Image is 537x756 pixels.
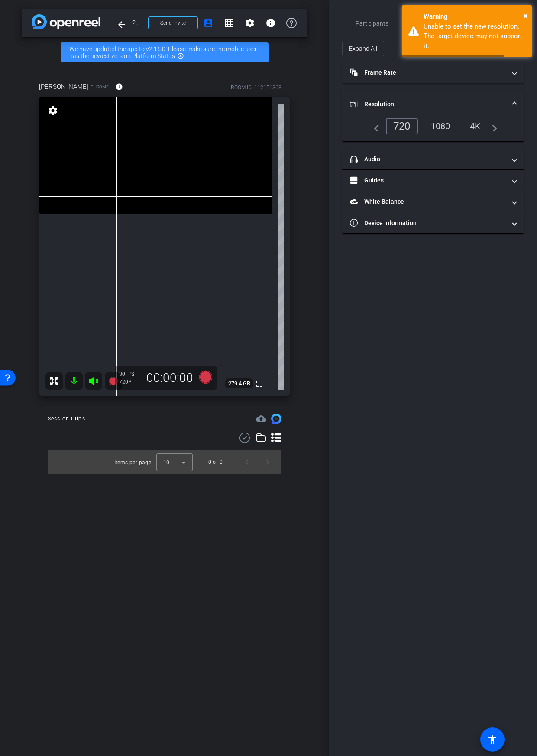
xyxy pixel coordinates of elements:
button: Expand All [342,41,384,56]
div: 0 of 0 [208,458,223,466]
div: 00:00:00 [141,371,199,385]
button: Send invite [148,16,198,29]
span: Send invite [160,20,186,26]
mat-icon: info [115,83,123,91]
mat-expansion-panel-header: Frame Rate [342,62,524,83]
div: 1080 [424,119,457,134]
mat-expansion-panel-header: Device Information [342,212,524,233]
mat-icon: navigate_next [487,121,497,131]
mat-icon: settings [47,105,59,116]
mat-icon: accessibility [487,734,498,745]
span: 2025 Franklin Family Dental [132,14,143,32]
mat-icon: info [265,18,276,28]
mat-panel-title: Device Information [350,218,506,228]
span: FPS [125,371,134,377]
div: Warning [424,12,525,22]
span: Expand All [349,40,377,57]
mat-panel-title: Audio [350,155,506,164]
div: 720P [119,378,141,385]
div: 720 [386,118,418,134]
div: Unable to set the new resolution. The target device may not support it. [424,22,525,51]
mat-icon: grid_on [224,18,234,28]
mat-panel-title: White Balance [350,197,506,206]
mat-icon: arrow_back [116,20,127,30]
div: Session Clips [48,414,85,423]
span: Chrome [91,84,109,90]
mat-icon: settings [245,18,255,28]
mat-icon: fullscreen [254,378,265,389]
div: We have updated the app to v2.15.0. Please make sure the mobile user has the newest version. [61,42,268,62]
div: 30 [119,371,141,378]
div: Resolution [342,118,524,141]
mat-icon: navigate_before [369,121,379,131]
button: Previous page [236,452,257,472]
img: app-logo [32,14,100,29]
mat-panel-title: Frame Rate [350,68,506,77]
button: Next page [257,452,278,472]
div: 4K [463,119,487,134]
mat-panel-title: Guides [350,176,506,185]
mat-expansion-panel-header: Guides [342,170,524,191]
mat-expansion-panel-header: White Balance [342,191,524,212]
div: ROOM ID: 112151368 [231,84,281,91]
span: 279.4 GB [225,378,253,389]
mat-icon: cloud_upload [256,414,266,424]
mat-icon: account_box [203,18,214,28]
div: Items per page: [114,458,153,467]
a: Platform Status [132,52,175,59]
span: Participants [356,20,388,26]
button: Close [523,9,528,22]
span: Destinations for your clips [256,414,266,424]
mat-panel-title: Resolution [350,100,506,109]
span: × [523,10,528,21]
mat-expansion-panel-header: Resolution [342,90,524,118]
mat-icon: highlight_off [177,52,184,59]
mat-expansion-panel-header: Audio [342,149,524,169]
img: Session clips [271,414,281,424]
span: [PERSON_NAME] [39,82,88,91]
